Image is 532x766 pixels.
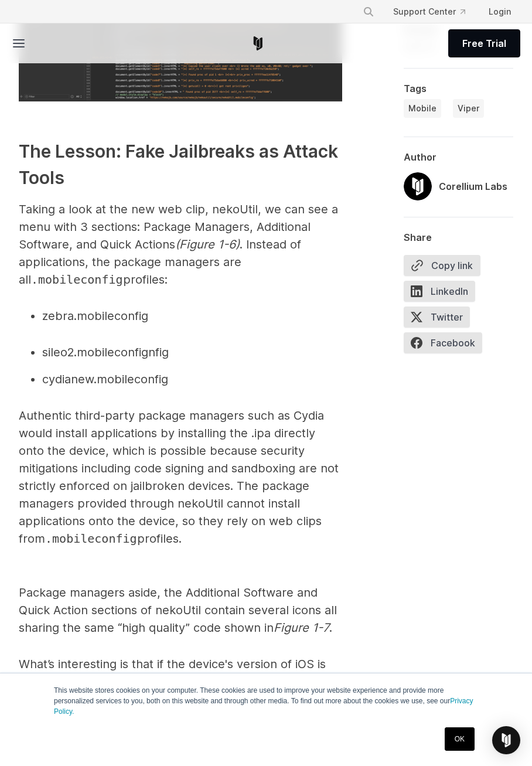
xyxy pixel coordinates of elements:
a: LinkedIn [404,281,482,307]
span: . [45,532,52,546]
span: Viper [458,103,479,114]
a: Support Center [384,1,475,22]
span: . Instead of applications, the package managers are all [19,237,301,287]
span: The Lesson: Fake Jailbreaks as Attack Tools [19,141,338,188]
div: Navigation Menu [353,1,520,22]
a: Free Trial [448,29,520,57]
span: profiles. [137,532,182,546]
span: Twitter [404,307,470,328]
span: LinkedIn [404,281,475,302]
span: . [329,621,332,635]
div: Share [404,231,513,243]
span: Figure 1-7 [274,621,329,635]
span: Facebook [404,332,482,353]
img: Corellium Labs [404,172,432,200]
p: This website stores cookies on your computer. These cookies are used to improve your website expe... [54,685,478,717]
span: Free Trial [462,36,506,50]
span: (Figure 1-6) [175,237,240,251]
div: Open Intercom Messenger [492,726,520,754]
span: Taking a look at the new web clip, nekoUtil, we can see a menu with 3 sections: Package Managers,... [19,202,338,251]
div: Corellium Labs [439,179,507,193]
a: Facebook [404,332,489,358]
span: Package managers aside, the Additional Software and Quick Action sections of nekoUtil contain sev... [19,585,337,635]
span: Authentic third-party package managers such as Cydia would install applications by installing the... [19,408,339,546]
span: Mobile [408,103,436,114]
span: profiles: [123,273,168,287]
span: cydianew.mobileconfig [42,372,168,386]
a: OK [445,727,475,751]
span: sileo2.mobileconfignfig [42,345,169,359]
div: Tags [404,83,513,94]
span: .mobileconfig [31,273,123,287]
a: Viper [453,99,484,118]
a: Twitter [404,307,477,332]
span: What’s interesting is that if the device's version of iOS is less than or equal to 18.0 the icon ... [19,657,326,706]
button: Search [358,1,379,22]
div: Author [404,151,513,163]
a: Corellium Home [251,36,265,50]
a: Mobile [404,99,441,118]
span: mobileconfig [52,532,137,546]
a: Login [479,1,520,22]
button: Copy link [404,255,480,276]
span: zebra.mobileconfig [42,309,148,323]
